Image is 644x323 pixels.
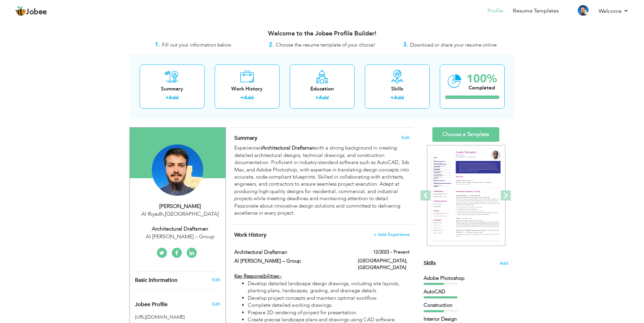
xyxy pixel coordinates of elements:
[432,127,499,142] a: Choose a Template
[234,249,348,256] label: Architectural Draftsman
[295,85,349,92] div: Education
[248,280,409,295] li: Develop detailed landscape design drawings, including site layouts, planting plans, hardscapes, g...
[234,231,266,239] span: Work History
[234,258,348,265] label: Al [PERSON_NAME] – Group
[15,6,47,17] a: Jobee
[135,203,225,210] div: [PERSON_NAME]
[248,295,409,302] li: Develop project concepts and maintain optimal workflow.
[135,302,168,308] span: Jobee Profile
[370,85,424,92] div: Skills
[358,258,410,271] label: [GEOGRAPHIC_DATA], [GEOGRAPHIC_DATA]
[467,73,497,84] div: 100%
[234,273,282,279] strong: Key Responsibilities:-
[403,41,408,49] strong: 3.
[145,85,199,92] div: Summary
[467,84,497,91] div: Completed
[402,135,410,140] span: Edit
[315,94,319,101] label: +
[599,7,629,15] a: Welcome
[234,134,257,142] span: Summary
[169,94,178,101] a: Add
[374,232,410,237] span: + Add Experience
[500,260,508,267] span: Add
[212,277,220,283] a: Edit
[165,94,169,101] label: +
[129,30,515,37] h3: Welcome to the Jobee Profile Builder!
[424,288,508,295] div: AutoCAD
[135,277,177,284] span: Basic Information
[390,94,394,101] label: +
[220,85,274,92] div: Work History
[424,275,508,282] div: Adobe Photoshop
[578,5,589,16] img: Profile Img
[135,315,220,320] h5: [URL][DOMAIN_NAME]
[410,42,498,48] span: Download or share your resume online.
[373,249,410,255] label: 12/2023 - Present
[155,41,160,49] strong: 1.
[130,294,225,311] div: Enhance your career by creating a custom URL for your Jobee public profile.
[394,94,404,101] a: Add
[276,42,376,48] span: Choose the resume template of your choice!
[424,302,508,309] div: Construction
[152,144,203,196] img: Muhammad Tayyab
[234,232,409,238] h4: This helps to show the companies you have worked for.
[212,301,220,307] span: Edit
[424,316,508,323] div: Interior Design
[26,8,47,16] span: Jobee
[262,144,315,151] strong: Architectural Draftsman
[319,94,329,101] a: Add
[135,210,225,218] div: Al Riyadh [GEOGRAPHIC_DATA]
[244,94,254,101] a: Add
[234,144,409,217] div: Experienced with a strong background in creating detailed architectural designs, technical drawin...
[513,7,559,15] a: Resume Templates
[135,225,225,233] div: Architectural Draftsman
[164,210,165,218] span: ,
[15,6,26,17] img: jobee.io
[487,7,503,15] a: Profile
[248,309,409,316] li: Prepare 2D rendering of project for presentation.
[162,42,232,48] span: Fill out your information below.
[269,41,274,49] strong: 2.
[248,302,409,309] li: Complete detailed working drawings.
[240,94,244,101] label: +
[135,233,225,241] div: Al [PERSON_NAME] – Group
[424,260,436,267] span: Skills
[234,135,409,141] h4: Adding a summary is a quick and easy way to highlight your experience and interests.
